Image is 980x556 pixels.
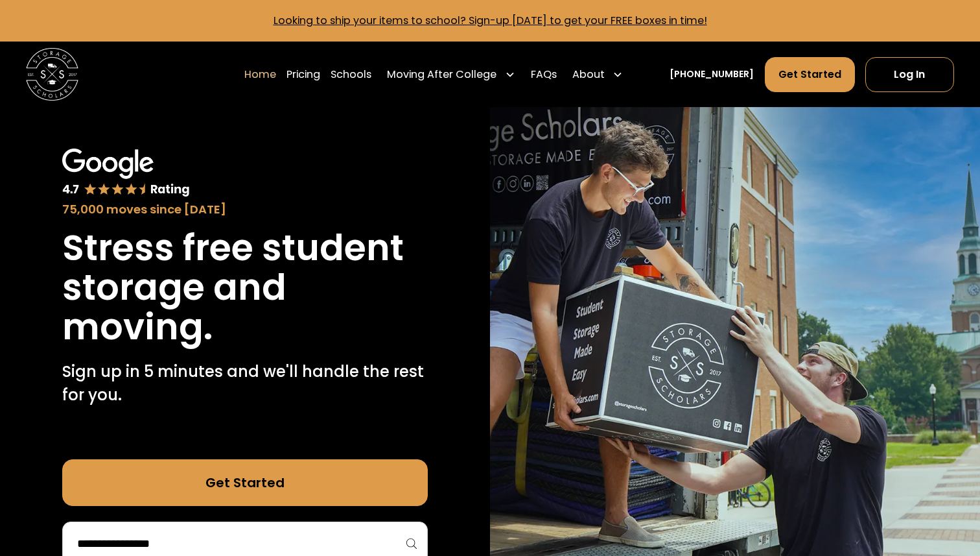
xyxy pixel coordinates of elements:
[865,57,954,92] a: Log In
[765,57,855,92] a: Get Started
[670,67,754,81] a: [PHONE_NUMBER]
[274,13,707,28] a: Looking to ship your items to school? Sign-up [DATE] to get your FREE boxes in time!
[62,200,428,218] div: 75,000 moves since [DATE]
[387,67,496,82] div: Moving After College
[331,56,371,93] a: Schools
[62,459,428,506] a: Get Started
[286,56,320,93] a: Pricing
[572,67,605,82] div: About
[244,56,276,93] a: Home
[62,228,428,347] h1: Stress free student storage and moving.
[567,56,628,93] div: About
[531,56,557,93] a: FAQs
[26,48,78,101] a: home
[62,360,428,407] p: Sign up in 5 minutes and we'll handle the rest for you.
[62,149,190,197] img: Google 4.7 star rating
[26,48,78,101] img: Storage Scholars main logo
[382,56,520,93] div: Moving After College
